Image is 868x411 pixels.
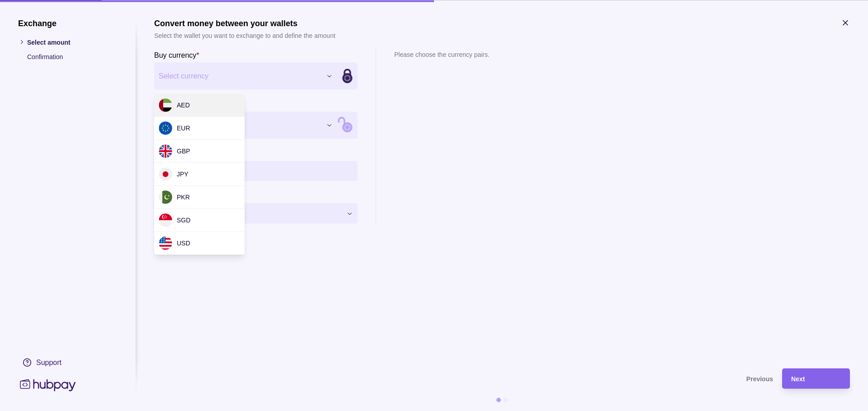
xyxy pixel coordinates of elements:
[159,144,172,158] img: gb
[177,240,190,247] span: USD
[177,125,190,132] span: EUR
[159,121,172,135] img: eu
[177,217,190,224] span: SGD
[159,98,172,112] img: ae
[159,236,172,250] img: us
[177,102,190,109] span: AED
[159,167,172,181] img: jp
[177,194,190,201] span: PKR
[177,171,189,178] span: JPY
[159,213,172,227] img: sg
[159,190,172,204] img: pk
[177,148,190,155] span: GBP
